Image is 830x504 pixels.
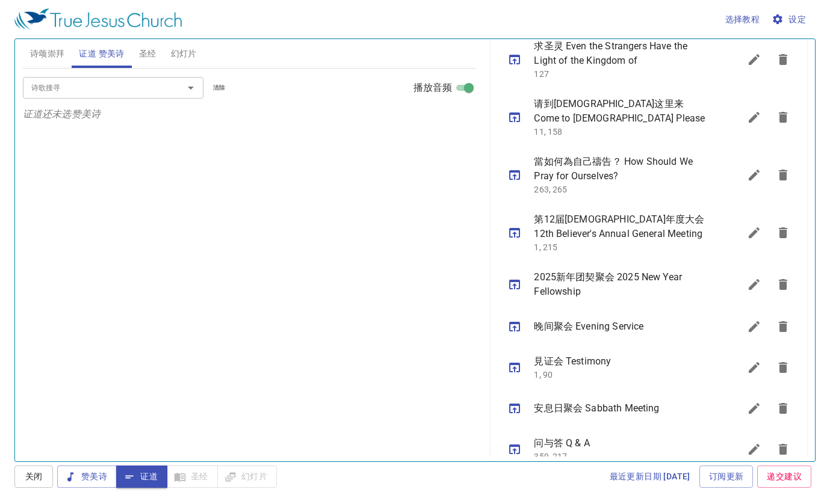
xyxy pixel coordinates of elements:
div: 唱詩[DEMOGRAPHIC_DATA] [16,22,242,46]
span: 订阅更新 [709,469,744,484]
span: 最近更新日期 [DATE] [610,469,690,484]
button: 清除 [206,81,233,95]
p: 263, 265 [534,183,711,195]
span: 清除 [213,82,226,93]
span: 请到[DEMOGRAPHIC_DATA]这里来 Come to [DEMOGRAPHIC_DATA] Please [534,97,711,126]
span: 赞美诗 [67,469,107,484]
button: 赞美诗 [57,466,117,488]
button: 证道 [116,466,167,488]
a: 最近更新日期 [DATE] [605,466,695,488]
i: 证道还未选赞美诗 [23,108,101,120]
span: 幻灯片 [171,46,197,61]
span: 证道 赞美诗 [79,46,124,61]
span: 关闭 [24,469,43,484]
button: 选择教程 [720,8,765,31]
span: 问与答 Q & A [534,436,711,450]
a: 递交建议 [757,466,811,488]
button: 设定 [769,8,811,31]
div: 3:00 pm - 3: 30 pm [89,52,169,64]
span: 第12届[DEMOGRAPHIC_DATA]年度大会 12th Believer's Annual General Meeting [534,212,711,241]
span: 证道 [126,469,158,484]
p: 1, 215 [534,241,711,253]
span: 选择教程 [725,12,760,27]
span: 递交建议 [767,469,802,484]
span: 播放音频 [413,81,453,95]
img: True Jesus Church [14,8,182,30]
span: 诗颂崇拜 [30,46,65,61]
span: 當如何為自己禱告？ How Should We Pray for Ourselves? [534,155,711,183]
span: 晚间聚会 Evening Service [534,319,711,334]
p: 11, 158 [534,126,711,138]
p: 127 [534,68,711,80]
p: 359, 217 [534,450,711,463]
div: HYMNS & PRAYER [54,82,203,103]
p: 1, 90 [534,369,711,381]
span: 求圣灵 Even the Strangers Have the Light of the Kingdom of [534,39,711,68]
span: 圣经 [139,46,156,61]
span: 見证会 Testimony [534,354,711,369]
span: 2025新年团契聚会 2025 New Year Fellowship [534,270,711,299]
a: 订阅更新 [699,466,754,488]
span: 安息日聚会 Sabbath Meeting [534,401,711,416]
button: 关闭 [14,466,53,488]
span: 设定 [774,12,806,27]
button: Open [182,79,199,96]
